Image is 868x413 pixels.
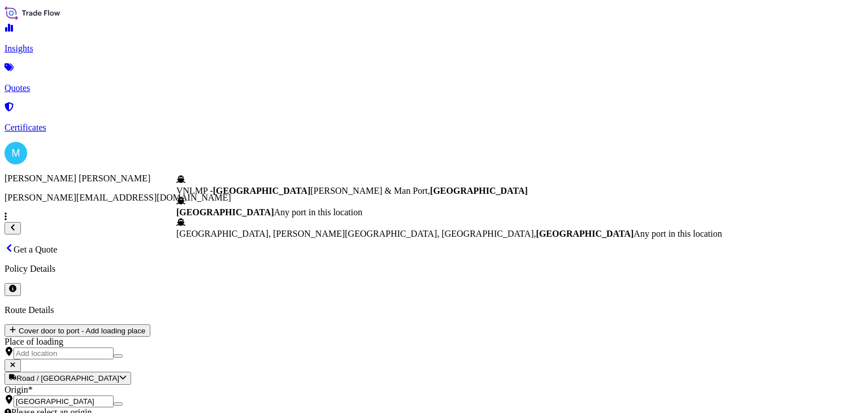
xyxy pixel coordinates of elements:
button: Show suggestions [114,354,123,358]
span: Any port in this location [274,207,362,217]
div: Origin [5,385,863,395]
input: Place of loading [14,347,114,359]
b: [GEOGRAPHIC_DATA] [213,186,311,195]
input: Origin [14,395,114,407]
b: [GEOGRAPHIC_DATA] [536,229,634,238]
b: [GEOGRAPHIC_DATA] [430,186,528,195]
span: M [12,147,20,159]
span: Road / [GEOGRAPHIC_DATA] [16,375,119,383]
p: Route Details [5,305,863,315]
button: Select transport [5,372,131,384]
p: Quotes [5,83,863,93]
p: [PERSON_NAME][EMAIL_ADDRESS][DOMAIN_NAME] [5,193,863,203]
b: [GEOGRAPHIC_DATA] [176,207,274,217]
span: Cover door to port - Add loading place [19,327,146,335]
span: [GEOGRAPHIC_DATA], [PERSON_NAME][GEOGRAPHIC_DATA], [GEOGRAPHIC_DATA], [176,229,633,238]
p: Certificates [5,123,863,133]
div: Show suggestions [176,175,722,239]
p: Get a Quote [5,244,863,255]
span: Any port in this location [633,229,722,238]
span: VNLMP - [PERSON_NAME] & Man Port, [176,186,528,195]
p: Policy Details [5,264,863,274]
button: Show suggestions [114,402,123,406]
div: Place of loading [5,337,863,347]
p: [PERSON_NAME] [PERSON_NAME] [5,173,863,184]
p: Insights [5,44,863,54]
